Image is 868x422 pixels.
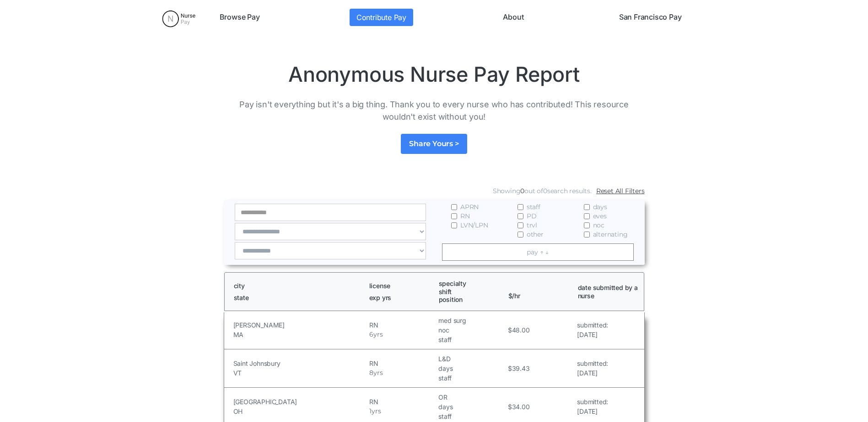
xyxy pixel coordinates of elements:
h5: [DATE] [577,406,608,416]
h5: RN [369,397,436,406]
span: staff [527,202,540,211]
h5: 34.00 [512,402,530,411]
h5: submitted: [577,397,608,406]
span: APRN [460,202,479,211]
h1: date submitted by a nurse [578,284,639,300]
h1: exp yrs [369,294,431,302]
h5: yrs [373,330,383,339]
a: Browse Pay [216,9,264,26]
h5: VT [233,368,367,378]
input: staff [518,204,523,210]
h5: 39.43 [512,364,530,373]
h5: 8 [369,368,373,378]
span: RN [460,211,470,221]
h5: RN [369,320,436,330]
input: RN [451,213,457,219]
input: noc [584,222,590,228]
a: San Francisco Pay [615,9,685,26]
h5: staff [438,335,505,344]
span: 0 [543,187,547,195]
h5: submitted: [577,320,608,330]
h1: shift [439,288,500,296]
h1: $/hr [508,284,570,300]
h5: submitted: [577,359,608,368]
h1: city [234,282,361,290]
h5: [GEOGRAPHIC_DATA] [233,397,367,406]
a: Reset All Filters [596,186,645,195]
span: alternating [593,230,628,239]
span: noc [593,221,604,230]
h5: staff [438,411,505,421]
input: LVN/LPN [451,222,457,228]
h5: yrs [372,406,381,416]
input: days [584,204,590,210]
a: submitted:[DATE] [577,397,608,416]
a: submitted:[DATE] [577,320,608,339]
h5: $ [508,325,512,335]
h5: noc [438,325,505,335]
span: eves [593,211,607,221]
h5: days [438,402,505,411]
h5: [DATE] [577,330,608,339]
h1: state [234,294,361,302]
h1: position [439,295,500,304]
h1: specialty [439,280,500,288]
input: eves [584,213,590,219]
p: Pay isn't everything but it's a big thing. Thank you to every nurse who has contributed! This res... [224,98,645,123]
h5: staff [438,373,505,383]
h5: L&D [438,354,505,364]
a: Share Yours > [401,134,467,154]
input: other [518,232,523,237]
input: trvl [518,222,523,228]
h1: Anonymous Nurse Pay Report [224,62,645,87]
h5: 48.00 [512,325,530,335]
h5: med surg [438,316,505,325]
h5: OH [233,406,367,416]
a: About [499,9,527,26]
h5: Saint Johnsbury [233,359,367,368]
h5: RN [369,359,436,368]
h5: 1 [369,406,372,416]
h5: $ [508,364,512,373]
input: alternating [584,232,590,237]
span: PD [527,211,537,221]
span: other [527,230,544,239]
h5: MA [233,330,367,339]
span: 0 [520,187,524,195]
input: APRN [451,204,457,210]
h5: $ [508,402,512,411]
h5: [PERSON_NAME] [233,320,367,330]
h5: days [438,364,505,373]
span: LVN/LPN [460,221,488,230]
span: trvl [527,221,537,230]
div: Showing out of search results. [493,186,592,195]
h5: [DATE] [577,368,608,378]
a: submitted:[DATE] [577,359,608,378]
a: pay ↑ ↓ [442,243,634,261]
h5: yrs [373,368,383,378]
h5: OR [438,392,505,402]
span: days [593,202,607,211]
input: PD [518,213,523,219]
h5: 6 [369,330,373,339]
a: Contribute Pay [350,9,413,26]
h1: license [369,282,431,290]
